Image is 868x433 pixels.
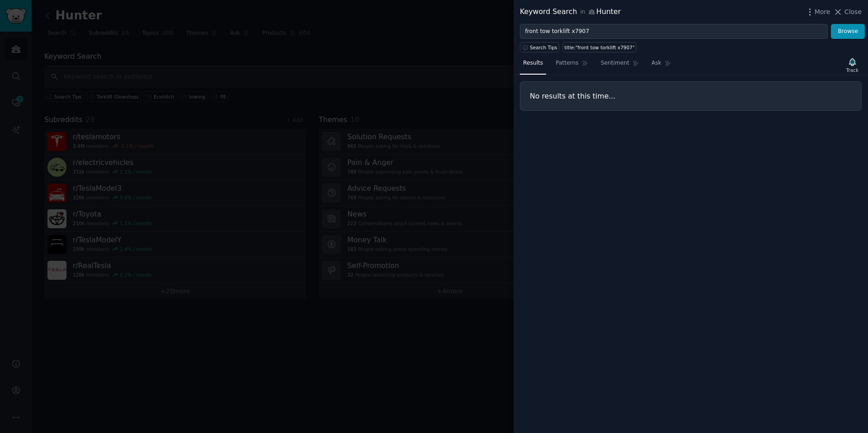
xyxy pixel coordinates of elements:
[648,56,674,75] a: Ask
[530,91,852,101] h3: No results at this time...
[831,24,865,39] button: Browse
[601,59,629,67] span: Sentiment
[833,7,862,17] button: Close
[598,56,642,75] a: Sentiment
[651,59,661,67] span: Ask
[523,59,543,67] span: Results
[805,7,830,17] button: More
[562,42,637,52] a: title:"front tow torklift x7907"
[556,59,578,67] span: Patterns
[580,8,585,16] span: in
[844,7,862,17] span: Close
[815,7,830,17] span: More
[520,42,559,52] button: Search Tips
[520,24,828,39] input: Try a keyword related to your business
[565,44,635,51] div: title:"front tow torklift x7907"
[846,67,859,73] div: Track
[552,56,591,75] a: Patterns
[843,56,862,75] button: Track
[530,44,557,51] span: Search Tips
[520,6,621,18] div: Keyword Search Hunter
[520,56,546,75] a: Results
